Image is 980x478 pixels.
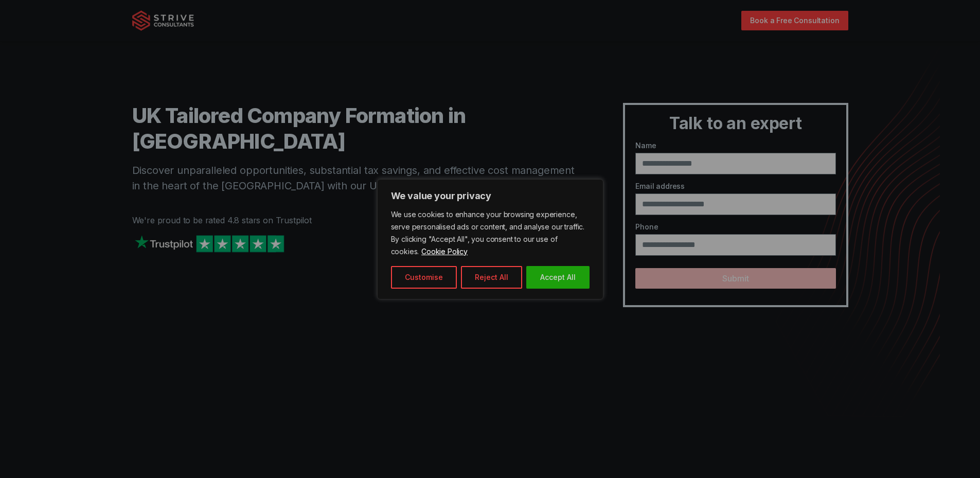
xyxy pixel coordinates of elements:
[391,208,590,258] p: We use cookies to enhance your browsing experience, serve personalised ads or content, and analys...
[526,266,590,289] button: Accept All
[391,266,457,289] button: Customise
[377,179,603,299] div: We value your privacy
[461,266,522,289] button: Reject All
[391,190,590,202] p: We value your privacy
[421,246,468,256] a: Cookie Policy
